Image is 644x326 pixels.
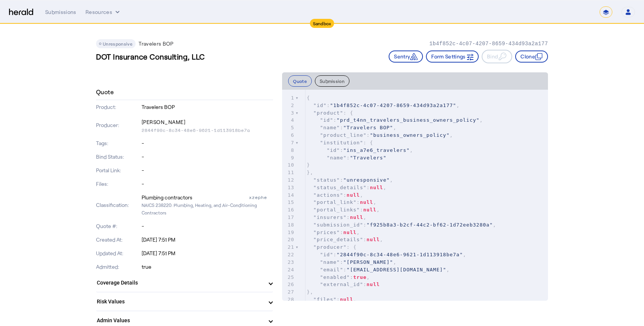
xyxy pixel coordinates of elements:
[482,50,512,63] button: Bind
[366,282,380,287] span: null
[96,87,114,96] h4: Quote
[426,51,479,63] button: Form Settings
[320,117,333,123] span: "id"
[282,109,295,117] div: 3
[320,140,363,145] span: "institution"
[97,317,263,324] mat-panel-title: Admin Values
[307,259,396,265] span: : ,
[320,267,343,272] span: "email"
[282,259,295,266] div: 23
[346,267,446,272] span: "[EMAIL_ADDRESS][DOMAIN_NAME]"
[313,230,340,235] span: "prices"
[282,214,295,221] div: 17
[282,102,295,109] div: 2
[96,139,140,147] p: Tags:
[389,51,423,63] button: Sentry
[142,153,273,161] p: -
[307,162,310,168] span: }
[307,177,393,183] span: : ,
[307,155,386,161] span: :
[313,237,363,242] span: "price_details"
[282,281,295,288] div: 26
[282,94,295,102] div: 1
[353,274,366,280] span: true
[310,19,334,28] div: Sandbox
[288,75,312,87] button: Quote
[282,116,295,124] div: 4
[96,263,140,271] p: Admitted:
[97,298,263,306] mat-panel-title: Risk Values
[313,207,360,213] span: "portal_links"
[313,244,346,250] span: "producer"
[96,51,205,62] h3: DOT Insurance Consulting, LLC
[282,132,295,139] div: 6
[350,214,363,220] span: null
[307,252,466,257] span: : ,
[307,110,353,116] span: : {
[282,191,295,199] div: 14
[370,132,450,138] span: "business_owners_policy"
[142,249,273,257] p: [DATE] 7:51 PM
[85,8,121,16] button: Resources dropdown menu
[142,201,273,216] p: NAICS 238220: Plumbing, Heating, and Air-Conditioning Contractors
[370,185,383,190] span: null
[307,222,496,228] span: : ,
[142,222,273,230] p: -
[327,155,346,161] span: "name"
[96,222,140,230] p: Quote #:
[343,177,390,183] span: "unresponsive"
[363,207,376,213] span: null
[96,121,140,129] p: Producer:
[313,222,363,228] span: "submission_id"
[282,243,295,251] div: 21
[313,103,327,108] span: "id"
[307,267,450,272] span: : ,
[282,161,295,169] div: 10
[307,244,357,250] span: : {
[97,279,263,287] mat-panel-title: Coverage Details
[307,185,386,190] span: : ,
[96,167,140,174] p: Portal Link:
[307,95,310,101] span: {
[96,201,140,209] p: Classification:
[96,103,140,111] p: Product:
[142,117,273,127] p: [PERSON_NAME]
[337,117,480,123] span: "prd_t4nn_travelers_business_owners_policy"
[320,252,333,257] span: "id"
[282,274,295,281] div: 25
[142,139,273,147] p: -
[340,297,353,302] span: null
[366,237,380,242] span: null
[45,8,76,16] div: Submissions
[307,237,383,242] span: : ,
[327,147,340,153] span: "id"
[282,296,295,303] div: 28
[282,184,295,191] div: 13
[320,259,340,265] span: "name"
[142,127,273,133] p: 2844f90c-8c34-48e6-9621-1d113918be7a
[307,274,370,280] span: : ,
[307,199,376,205] span: : ,
[346,192,360,198] span: null
[96,180,140,188] p: Files:
[307,147,413,153] span: : ,
[307,289,313,295] span: },
[350,155,386,161] span: "Travelers"
[330,103,456,108] span: "1b4f852c-4c07-4207-8659-434d93a2a177"
[282,266,295,274] div: 24
[142,263,273,271] p: true
[320,274,350,280] span: "enabled"
[142,167,273,174] p: -
[307,140,373,145] span: : {
[313,297,337,302] span: "files"
[282,176,295,184] div: 12
[307,132,453,138] span: : ,
[515,51,548,63] button: Clone
[96,236,140,243] p: Created At:
[313,214,346,220] span: "insurers"
[139,40,174,47] p: Travelers BOP
[142,194,192,201] div: Plumbing contractors
[337,252,463,257] span: "2844f90c-8c34-48e6-9621-1d113918be7a"
[307,214,366,220] span: : ,
[103,41,133,46] span: Unresponsive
